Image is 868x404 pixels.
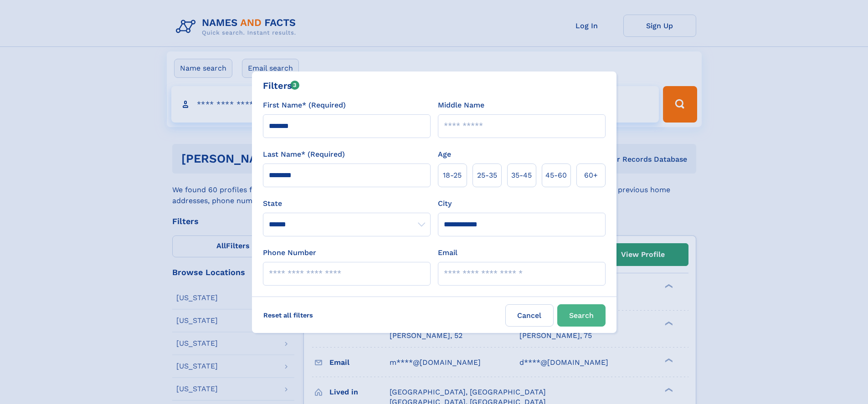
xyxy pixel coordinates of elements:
label: Age [438,149,451,160]
span: 60+ [584,170,598,181]
label: Phone Number [263,247,316,258]
span: 45‑60 [545,170,567,181]
label: Reset all filters [257,304,319,326]
label: Middle Name [438,100,484,111]
label: State [263,198,431,209]
label: Last Name* (Required) [263,149,345,160]
button: Search [557,304,606,327]
div: Filters [263,79,300,92]
label: First Name* (Required) [263,100,346,111]
span: 18‑25 [443,170,462,181]
label: Email [438,247,457,258]
label: City [438,198,452,209]
span: 25‑35 [477,170,497,181]
label: Cancel [505,304,554,327]
span: 35‑45 [511,170,532,181]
